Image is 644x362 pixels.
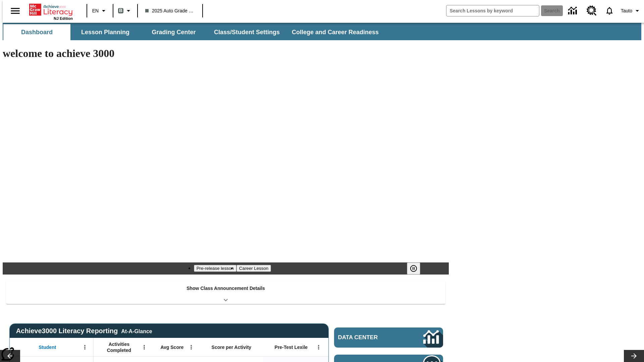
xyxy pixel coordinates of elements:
[212,344,252,350] span: Score per Activity
[6,281,445,304] div: Show Class Announcement Details
[139,342,149,352] button: Open Menu
[140,24,207,40] button: Grading Center
[209,24,285,40] button: Class/Student Settings
[236,265,271,272] button: Slide 2 Career Lesson
[89,5,111,17] button: Language: EN, Select a language
[186,285,265,292] p: Show Class Announcement Details
[72,24,139,40] button: Lesson Planning
[334,327,443,348] a: Data Center
[121,327,152,335] div: At-A-Glance
[119,6,122,15] span: B
[407,262,420,275] button: Pause
[16,327,152,335] span: Achieve3000 Literacy Reporting
[338,334,401,341] span: Data Center
[583,2,601,20] a: Resource Center, Will open in new tab
[446,5,539,16] input: search field
[3,47,449,60] h1: welcome to achieve 3000
[601,2,618,19] a: Notifications
[54,16,73,20] span: NJ Edition
[621,7,632,14] span: Tauto
[624,350,644,362] button: Lesson carousel, Next
[407,262,427,275] div: Pause
[80,342,90,352] button: Open Menu
[564,2,583,20] a: Data Center
[3,24,385,40] div: SubNavbar
[145,7,195,14] span: 2025 Auto Grade 1 B
[194,265,236,272] button: Slide 1 Pre-release lesson
[275,344,308,350] span: Pre-Test Lexile
[160,344,183,350] span: Avg Score
[97,341,141,353] span: Activities Completed
[115,5,135,17] button: Boost Class color is gray green. Change class color
[286,24,384,40] button: College and Career Readiness
[29,2,73,20] div: Home
[92,7,99,14] span: EN
[29,3,73,16] a: Home
[314,342,324,352] button: Open Menu
[186,342,196,352] button: Open Menu
[3,24,70,40] button: Dashboard
[5,1,25,21] button: Open side menu
[618,5,644,17] button: Profile/Settings
[39,344,56,350] span: Student
[3,23,641,40] div: SubNavbar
